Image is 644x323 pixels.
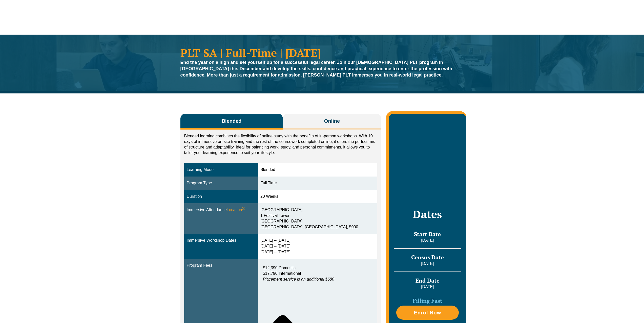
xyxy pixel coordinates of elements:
[242,207,245,210] sup: ⓘ
[187,180,255,186] div: Program Type
[324,117,340,125] span: Online
[263,271,301,276] span: $17,790 International
[187,194,255,200] div: Duration
[222,117,242,125] span: Blended
[260,180,375,186] div: Full Time
[394,284,461,290] p: [DATE]
[187,167,255,173] div: Learning Mode
[394,261,461,266] p: [DATE]
[180,60,452,78] strong: End the year on a high and set yourself up for a successful legal career. Join our [DEMOGRAPHIC_D...
[411,254,444,261] span: Census Date
[260,194,375,200] div: 20 Weeks
[180,47,464,58] h1: PLT SA | Full-Time | [DATE]
[260,238,375,255] div: [DATE] – [DATE] [DATE] – [DATE] [DATE] – [DATE]
[414,230,441,238] span: Start Date
[396,306,459,320] a: Enrol Now
[414,310,441,315] span: Enrol Now
[187,238,255,243] div: Immersive Workshop Dates
[184,133,378,156] p: Blended learning combines the flexibility of online study with the benefits of in-person workshop...
[260,207,375,230] div: [GEOGRAPHIC_DATA] 1 Festival Tower [GEOGRAPHIC_DATA] [GEOGRAPHIC_DATA], [GEOGRAPHIC_DATA], 5000
[394,208,461,220] h2: Dates
[263,266,296,270] span: $12,390 Domestic
[416,277,440,284] span: End Date
[260,167,375,173] div: Blended
[187,263,255,268] div: Program Fees
[394,238,461,243] p: [DATE]
[413,297,442,304] span: Filling Fast
[187,207,255,213] div: Immersive Attendance
[263,277,334,281] em: Placement service is an additional $680
[227,207,245,213] span: Location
